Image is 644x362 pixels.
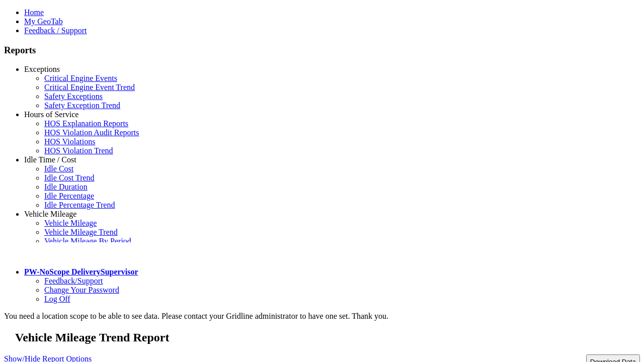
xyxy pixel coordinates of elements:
[44,173,95,182] a: Idle Cost Trend
[44,146,113,155] a: HOS Violation Trend
[44,295,70,303] a: Log Off
[44,228,118,236] a: Vehicle Mileage Trend
[15,331,640,344] h2: Vehicle Mileage Trend Report
[44,164,73,173] a: Idle Cost
[24,26,87,35] a: Feedback / Support
[44,237,131,245] a: Vehicle Mileage By Period
[44,92,103,101] a: Safety Exceptions
[44,128,139,137] a: HOS Violation Audit Reports
[44,137,95,146] a: HOS Violations
[44,192,94,200] a: Idle Percentage
[24,267,138,276] a: PW-NoScope DeliverySupervisor
[44,286,119,294] a: Change Your Password
[44,83,135,92] a: Critical Engine Event Trend
[44,277,103,285] a: Feedback/Support
[24,110,78,119] a: Hours of Service
[44,201,115,209] a: Idle Percentage Trend
[44,219,97,227] a: Vehicle Mileage
[24,155,76,164] a: Idle Time / Cost
[4,312,640,321] div: You need a location scope to be able to see data. Please contact your Gridline administrator to h...
[24,65,60,73] a: Exceptions
[44,101,120,110] a: Safety Exception Trend
[24,210,76,218] a: Vehicle Mileage
[44,74,117,82] a: Critical Engine Events
[24,17,63,26] a: My GeoTab
[4,45,640,56] h3: Reports
[44,183,88,191] a: Idle Duration
[44,119,128,128] a: HOS Explanation Reports
[24,8,44,17] a: Home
